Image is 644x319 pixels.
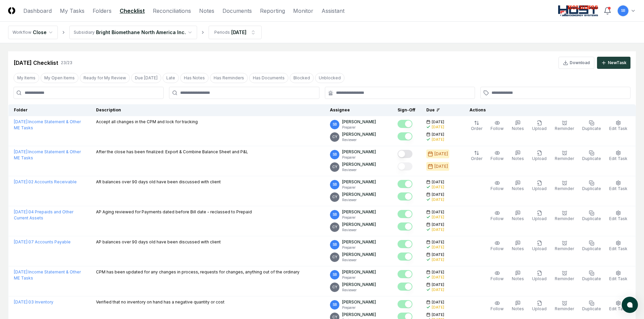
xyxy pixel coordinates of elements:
button: Mark complete [398,180,412,188]
span: Reminder [555,126,574,131]
button: Edit Task [608,239,629,253]
span: Reminder [555,276,574,281]
span: Duplicate [582,186,601,191]
span: [DATE] [432,312,444,317]
span: Upload [532,156,547,161]
th: Description [91,104,325,116]
button: Edit Task [608,269,629,283]
a: Notes [199,7,214,15]
a: Assistant [321,7,344,15]
div: Workflow [13,29,31,35]
button: Duplicate [581,209,602,223]
button: Upload [531,179,548,193]
div: 23 / 23 [61,60,72,66]
p: Preparer [342,215,376,220]
button: Follow [489,239,505,253]
button: Upload [531,149,548,163]
span: Notes [512,246,524,251]
span: Follow [491,276,504,281]
span: Upload [532,186,547,191]
span: SB [333,182,337,187]
a: My Tasks [60,7,85,15]
div: Due [426,107,453,113]
button: My Open Items [41,73,78,83]
span: Upload [532,126,547,131]
span: [DATE] : [14,209,28,214]
button: Download [558,57,594,69]
button: Edit Task [608,209,629,223]
span: [DATE] [432,282,444,287]
p: [PERSON_NAME] [342,209,376,215]
span: Notes [512,306,524,311]
span: Order [471,156,482,161]
button: Edit Task [608,179,629,193]
span: Edit Task [609,156,627,161]
button: Notes [510,299,525,313]
th: Sign-Off [392,104,421,116]
span: SB [333,152,337,157]
div: [DATE] [432,125,444,130]
span: Edit Task [609,186,627,191]
button: Upload [531,209,548,223]
button: Mark complete [398,252,412,261]
button: Mark complete [398,283,412,291]
button: Mark complete [398,132,412,140]
p: Reviewer [342,197,376,203]
span: Edit Task [609,276,627,281]
p: Reviewer [342,258,376,263]
a: [DATE]:02 Accounts Receivable [14,179,77,184]
span: Follow [491,306,504,311]
span: Notes [512,156,524,161]
button: Edit Task [608,149,629,163]
span: [DATE] [432,222,444,227]
button: Duplicate [581,239,602,253]
span: [DATE] [432,192,444,197]
button: Reminder [553,299,575,313]
button: Mark complete [398,120,412,128]
button: Upload [531,269,548,283]
button: Blocked [290,73,314,83]
button: Follow [489,119,505,133]
div: [DATE] Checklist [14,59,58,67]
span: SB [333,122,337,127]
button: Follow [489,299,505,313]
div: [DATE] [432,257,444,262]
p: Reviewer [342,137,376,142]
button: Periods[DATE] [209,26,262,39]
span: CY [332,164,337,169]
span: Follow [491,216,504,221]
span: [DATE] [432,252,444,257]
button: Unblocked [315,73,344,83]
button: Edit Task [608,299,629,313]
p: [PERSON_NAME] [342,239,376,245]
button: Mark complete [398,150,412,158]
button: Follow [489,179,505,193]
p: Reviewer [342,167,376,172]
a: Checklist [120,7,145,15]
button: Follow [489,149,505,163]
span: Duplicate [582,216,601,221]
p: Preparer [342,155,376,160]
button: Mark complete [398,222,412,231]
div: [DATE] [432,305,444,310]
span: [DATE] [432,132,444,137]
span: Follow [491,186,504,191]
div: Actions [464,107,630,113]
span: CY [332,134,337,139]
span: Edit Task [609,126,627,131]
button: Duplicate [581,149,602,163]
span: [DATE] : [14,179,28,184]
span: [DATE] [432,180,444,185]
th: Folder [8,104,91,116]
a: [DATE]:Income Statement & Other ME Tasks [14,269,81,281]
button: Reminder [553,209,575,223]
button: Due Today [131,73,161,83]
button: Reminder [553,179,575,193]
p: [PERSON_NAME] [342,269,376,275]
button: Notes [510,239,525,253]
button: Reminder [553,119,575,133]
p: [PERSON_NAME] [342,191,376,197]
span: Follow [491,126,504,131]
span: [DATE] [432,300,444,305]
button: Follow [489,209,505,223]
